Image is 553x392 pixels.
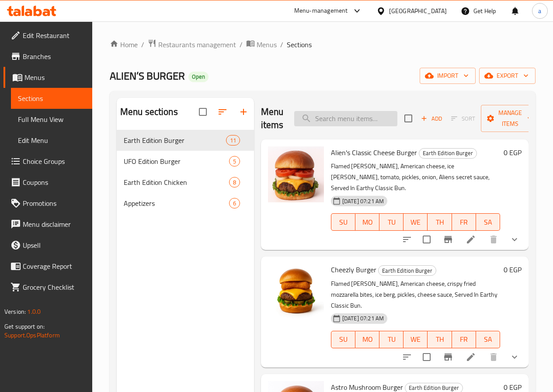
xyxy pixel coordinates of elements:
span: MO [359,216,376,229]
a: Menu disclaimer [3,214,92,235]
img: Cheezly Burger [268,264,324,319]
nav: Menu sections [117,126,254,217]
span: Select section [399,109,417,128]
span: Sections [287,39,312,50]
span: TH [431,216,448,229]
span: 8 [230,178,240,187]
input: search [294,111,397,126]
a: Promotions [3,193,92,214]
span: SU [335,333,352,346]
a: Menus [3,67,92,88]
span: SU [335,216,352,229]
button: WE [403,331,428,348]
div: Menu-management [294,6,348,16]
li: / [280,39,283,50]
span: Promotions [23,198,85,208]
button: TH [428,213,452,231]
span: FR [456,333,473,346]
span: import [427,70,469,81]
span: Branches [23,51,85,62]
button: SA [476,213,500,231]
p: Flamed [PERSON_NAME], American cheese, ice [PERSON_NAME], tomato, pickles, onion, Aliens secret s... [331,161,500,194]
h6: 0 EGP [504,264,522,276]
a: Grocery Checklist [3,277,92,298]
span: Get support on: [4,321,45,332]
a: Sections [11,88,92,109]
a: Menus [246,39,277,50]
button: FR [452,213,476,231]
button: SU [331,213,355,231]
a: Coverage Report [3,256,92,277]
span: 1.0.0 [27,306,41,317]
button: sort-choices [396,347,417,368]
a: Choice Groups [3,151,92,172]
span: MO [359,333,376,346]
button: SU [331,331,355,348]
div: UFO Edition Burger5 [117,151,254,172]
button: show more [504,229,525,250]
div: items [229,198,240,208]
span: Menus [257,39,277,50]
span: UFO Edition Burger [124,156,229,167]
button: delete [483,347,504,368]
img: Alien's Classic Cheese Burger [268,146,324,202]
span: TH [431,333,448,346]
span: Alien's Classic Cheese Burger [331,146,417,159]
div: items [226,135,240,146]
svg: Show Choices [509,352,520,362]
button: FR [452,331,476,348]
a: Upsell [3,235,92,256]
span: Coverage Report [23,261,85,271]
span: Select to update [417,348,436,366]
span: 5 [230,157,240,166]
span: Select all sections [194,103,212,121]
span: TU [383,333,400,346]
h2: Menu sections [120,105,178,118]
span: [DATE] 07:21 AM [339,314,387,323]
span: a [538,6,541,16]
span: Sort sections [212,101,233,122]
span: Restaurants management [158,39,236,50]
h2: Menu items [261,105,284,132]
span: Earth Edition Burger [419,148,476,158]
a: Edit Restaurant [3,25,92,46]
span: Earth Edition Chicken [124,177,229,187]
h6: 0 EGP [504,146,522,159]
span: Earth Edition Burger [124,135,226,146]
span: Coupons [23,177,85,187]
span: Version: [4,306,26,317]
button: export [479,68,536,84]
span: Add [420,114,443,124]
span: Edit Restaurant [23,30,85,41]
button: Branch-specific-item [438,229,459,250]
div: Earth Edition Burger [419,148,477,159]
div: items [229,177,240,187]
span: 6 [230,199,240,208]
svg: Show Choices [509,234,520,245]
div: [GEOGRAPHIC_DATA] [389,6,447,16]
button: TH [428,331,452,348]
span: Edit Menu [18,135,85,146]
a: Home [110,39,138,50]
button: Manage items [481,105,539,132]
a: Support.OpsPlatform [4,330,60,341]
button: import [420,68,476,84]
span: Menus [24,72,85,83]
span: Manage items [488,108,532,129]
button: WE [403,213,428,231]
button: show more [504,347,525,368]
span: ALIEN’S BURGER [110,66,185,86]
div: Appetizers6 [117,193,254,214]
div: Earth Edition Burger [378,265,436,276]
span: Sections [18,93,85,104]
span: SA [480,333,497,346]
span: Open [188,73,209,80]
button: Add [417,112,445,125]
a: Edit menu item [466,352,476,362]
a: Coupons [3,172,92,193]
a: Restaurants management [148,39,236,50]
span: Appetizers [124,198,229,208]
